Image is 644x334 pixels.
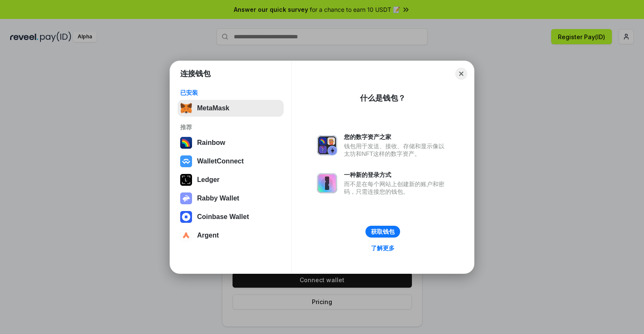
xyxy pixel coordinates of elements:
img: svg+xml,%3Csvg%20xmlns%3D%22http%3A%2F%2Fwww.w3.org%2F2000%2Fsvg%22%20fill%3D%22none%22%20viewBox... [180,192,192,204]
img: svg+xml,%3Csvg%20fill%3D%22none%22%20height%3D%2233%22%20viewBox%3D%220%200%2035%2033%22%20width%... [180,102,192,114]
div: Rainbow [197,139,225,147]
button: WalletConnect [178,153,284,170]
button: Ledger [178,171,284,188]
button: Rainbow [178,134,284,151]
div: 而不是在每个网站上创建新的账户和密码，只需连接您的钱包。 [344,180,449,195]
div: Coinbase Wallet [197,213,249,221]
button: Coinbase Wallet [178,208,284,225]
div: MetaMask [197,104,229,112]
img: svg+xml,%3Csvg%20width%3D%2228%22%20height%3D%2228%22%20viewBox%3D%220%200%2028%2028%22%20fill%3D... [180,211,192,223]
div: Argent [197,232,219,239]
div: WalletConnect [197,158,244,165]
h1: 连接钱包 [180,69,211,79]
button: Argent [178,227,284,244]
img: svg+xml,%3Csvg%20width%3D%2228%22%20height%3D%2228%22%20viewBox%3D%220%200%2028%2028%22%20fill%3D... [180,155,192,167]
img: svg+xml,%3Csvg%20xmlns%3D%22http%3A%2F%2Fwww.w3.org%2F2000%2Fsvg%22%20fill%3D%22none%22%20viewBox... [317,135,337,155]
div: 钱包用于发送、接收、存储和显示像以太坊和NFT这样的数字资产。 [344,142,449,158]
button: MetaMask [178,100,284,117]
img: svg+xml,%3Csvg%20xmlns%3D%22http%3A%2F%2Fwww.w3.org%2F2000%2Fsvg%22%20fill%3D%22none%22%20viewBox... [317,173,337,193]
div: 什么是钱包？ [360,93,406,103]
div: Ledger [197,176,219,184]
img: svg+xml,%3Csvg%20width%3D%22120%22%20height%3D%22120%22%20viewBox%3D%220%200%20120%20120%22%20fil... [180,137,192,149]
img: svg+xml,%3Csvg%20xmlns%3D%22http%3A%2F%2Fwww.w3.org%2F2000%2Fsvg%22%20width%3D%2228%22%20height%3... [180,174,192,186]
button: Rabby Wallet [178,190,284,207]
div: 已安装 [180,89,281,96]
button: 获取钱包 [365,226,400,238]
div: 一种新的登录方式 [344,171,449,179]
div: 了解更多 [371,244,395,252]
div: 获取钱包 [371,228,395,235]
div: 推荐 [180,123,281,131]
div: Rabby Wallet [197,195,239,202]
div: 您的数字资产之家 [344,133,449,141]
button: Close [455,68,467,80]
a: 了解更多 [366,243,400,254]
img: svg+xml,%3Csvg%20width%3D%2228%22%20height%3D%2228%22%20viewBox%3D%220%200%2028%2028%22%20fill%3D... [180,230,192,241]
